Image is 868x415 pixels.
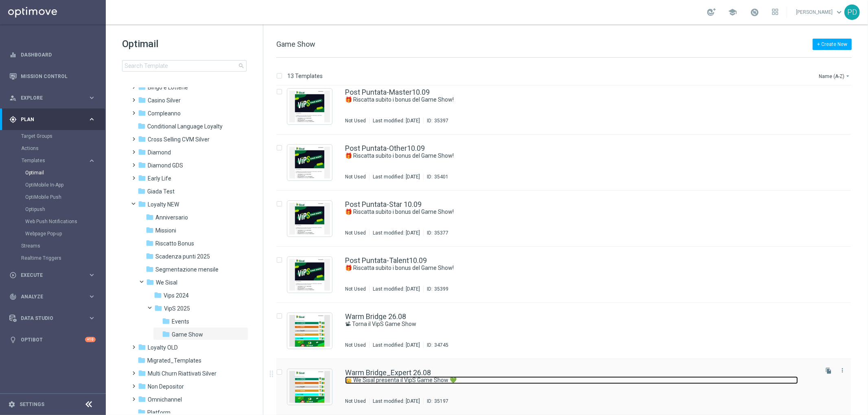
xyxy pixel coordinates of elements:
div: 34745 [434,342,448,348]
div: Dashboard [9,44,96,65]
i: folder [146,252,154,260]
i: keyboard_arrow_right [88,314,96,322]
div: 35401 [434,174,448,180]
div: Templates [21,154,105,240]
i: folder [138,343,146,351]
a: OptiMobile In-App [25,182,85,188]
div: Web Push Notifications [25,215,105,228]
div: Press SPACE to select this row. [268,303,866,359]
img: 35399.jpeg [289,259,330,291]
img: 34745.jpeg [289,315,330,347]
a: 📽 Torna il VipS Game Show [345,320,798,328]
i: folder [162,330,170,338]
div: ID: [423,342,448,348]
span: Anniversario [155,214,188,221]
div: ID: [423,398,448,404]
div: 🎁 Riscatta subito i bonus del Game Show! [345,96,817,104]
div: play_circle_outline Execute keyboard_arrow_right [9,272,96,278]
button: Mission Control [9,73,96,80]
div: Analyze [9,293,88,300]
div: Optimail [25,167,105,179]
span: Vips 2024 [164,292,189,299]
button: equalizer Dashboard [9,52,96,58]
button: Name (A-Z)arrow_drop_down [818,71,852,81]
div: Not Used [345,398,366,404]
span: Conditional Language Loyalty [147,123,223,130]
span: Execute [21,273,88,278]
img: 35397.jpeg [289,91,330,122]
i: folder [154,291,162,299]
a: Warm Bridge_Expert 26.08 [345,369,431,376]
div: PD [844,4,860,20]
span: We Sisal [156,279,177,286]
i: settings [8,401,15,408]
div: OptiMobile In-App [25,179,105,191]
a: Post Puntata-Other10.09 [345,145,425,152]
div: Not Used [345,117,366,124]
i: gps_fixed [9,116,17,123]
i: keyboard_arrow_right [88,271,96,279]
i: folder [138,356,146,364]
div: +10 [85,337,96,342]
div: person_search Explore keyboard_arrow_right [9,95,96,101]
a: Post Puntata-Star 10.09 [345,201,422,208]
div: Optipush [25,203,105,215]
i: folder [162,317,170,325]
div: Press SPACE to select this row. [268,135,866,191]
a: Target Groups [21,133,85,139]
a: Actions [21,145,85,152]
span: Diamond [148,149,171,156]
div: Actions [21,142,105,154]
div: Target Groups [21,130,105,142]
span: Omnichannel [148,396,182,403]
i: folder [146,278,154,286]
div: Last modified: [DATE] [370,117,423,124]
a: Realtime Triggers [21,255,85,261]
i: play_circle_outline [9,272,17,279]
div: Last modified: [DATE] [370,230,423,236]
i: folder [146,239,154,247]
i: folder [138,96,146,104]
i: equalizer [9,51,17,59]
i: folder [138,200,146,208]
span: Explore [21,96,88,100]
div: OptiMobile Push [25,191,105,203]
i: folder [138,395,146,403]
a: 🎁 Riscatta subito i bonus del Game Show! [345,208,798,216]
i: folder [146,213,154,221]
span: Templates [22,158,80,163]
div: Data Studio [9,315,88,322]
span: Multi Churn Riattivati Silver [148,370,216,377]
a: Webpage Pop-up [25,230,85,237]
a: 🎁 Riscatta subito i bonus del Game Show! [345,152,798,160]
i: folder [146,226,154,234]
div: 🎁 Riscatta subito i bonus del Game Show! [345,264,817,272]
i: track_changes [9,293,17,300]
a: Optibot [21,329,85,350]
i: arrow_drop_down [844,73,851,79]
i: keyboard_arrow_right [88,293,96,300]
span: Data Studio [21,316,88,321]
span: Cross Selling CVM Silver [148,136,210,143]
i: folder [138,369,146,377]
a: Optipush [25,206,85,213]
span: Events [172,318,189,325]
span: Segmentazione mensile [155,266,219,273]
div: 👑 We Sisal presenta il VipS Game Show 💚 [345,376,817,384]
div: Realtime Triggers [21,252,105,264]
div: Press SPACE to select this row. [268,359,866,415]
div: track_changes Analyze keyboard_arrow_right [9,293,96,300]
img: 35401.jpeg [289,147,330,178]
span: Riscatto Bonus [155,240,194,247]
div: Webpage Pop-up [25,228,105,240]
div: Last modified: [DATE] [370,398,423,404]
a: 🎁 Riscatta subito i bonus del Game Show! [345,264,798,272]
div: 35399 [434,286,448,292]
i: folder [138,187,146,195]
span: Plan [21,117,88,122]
span: Migrated_Templates [147,357,201,364]
span: Loyalty OLD [148,344,178,351]
div: Press SPACE to select this row. [268,191,866,247]
a: Streams [21,243,85,249]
